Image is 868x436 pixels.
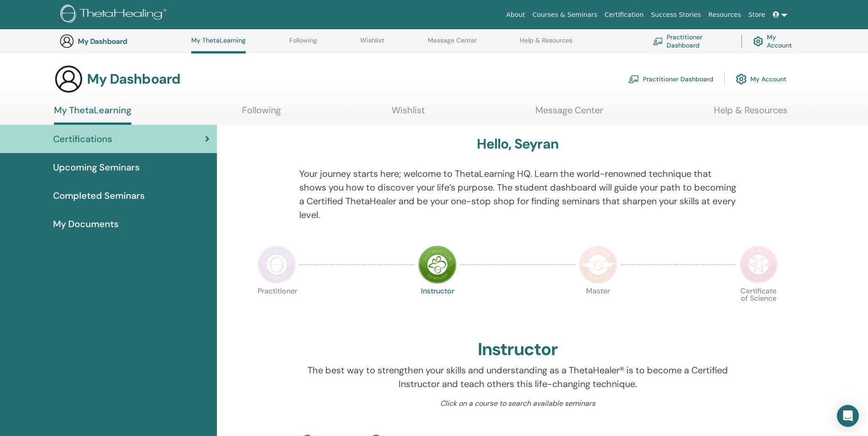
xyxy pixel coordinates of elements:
[653,37,663,45] img: chalkboard-teacher.svg
[579,287,617,326] p: Master
[54,105,131,125] a: My ThetaLearning
[53,160,140,174] span: Upcoming Seminars
[535,105,603,122] a: Message Center
[739,287,778,326] p: Certificate of Science
[299,398,736,409] p: Click on a course to search available seminars
[477,136,559,152] h3: Hello, Seyran
[428,37,477,51] a: Message Center
[502,6,528,23] a: About
[714,105,787,122] a: Help & Resources
[258,287,296,326] p: Practitioner
[601,6,647,23] a: Certification
[753,34,763,48] img: cog.svg
[478,339,558,360] h2: Instructor
[60,5,170,25] img: logo.png
[418,287,457,326] p: Instructor
[78,37,169,46] h3: My Dashboard
[299,167,736,222] p: Your journey starts here; welcome to ThetaLearning HQ. Learn the world-renowned technique that sh...
[53,189,145,202] span: Completed Seminars
[54,64,83,94] img: generic-user-icon.jpg
[739,245,778,284] img: Certificate of Science
[837,405,859,427] div: Open Intercom Messenger
[418,245,457,284] img: Instructor
[59,34,74,48] img: generic-user-icon.jpg
[653,31,730,51] a: Practitioner Dashboard
[87,71,180,87] h3: My Dashboard
[647,6,705,23] a: Success Stories
[191,37,246,53] a: My ThetaLearning
[53,217,119,231] span: My Documents
[242,105,281,122] a: Following
[736,71,747,87] img: cog.svg
[736,69,787,89] a: My Account
[705,6,745,23] a: Resources
[579,245,617,284] img: Master
[258,245,296,284] img: Practitioner
[289,37,317,51] a: Following
[628,69,713,89] a: Practitioner Dashboard
[360,37,384,51] a: Wishlist
[753,31,799,51] a: My Account
[745,6,769,23] a: Store
[520,37,572,51] a: Help & Resources
[299,363,736,391] p: The best way to strengthen your skills and understanding as a ThetaHealer® is to become a Certifi...
[392,105,425,122] a: Wishlist
[529,6,601,23] a: Courses & Seminars
[628,75,639,83] img: chalkboard-teacher.svg
[53,132,112,146] span: Certifications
